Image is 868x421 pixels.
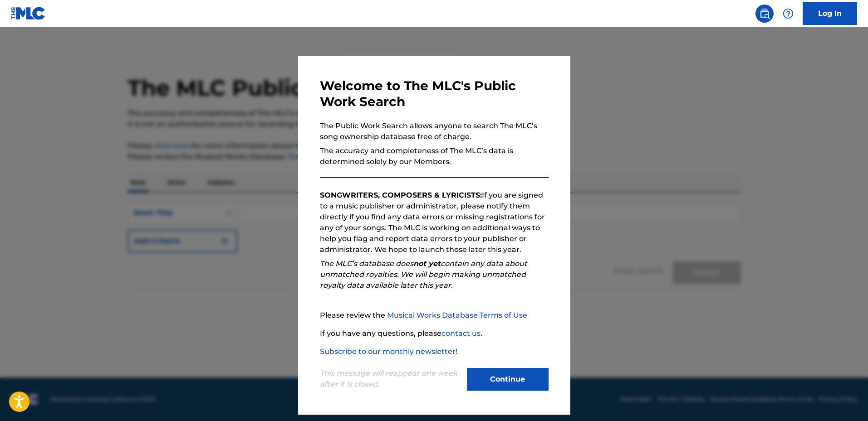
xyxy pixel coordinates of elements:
[441,329,481,338] a: contact us
[320,121,549,142] p: The Public Work Search allows anyone to search The MLC’s song ownership database free of charge.
[783,8,794,19] img: help
[320,310,549,321] p: Please review the
[467,368,549,391] button: Continue
[320,78,549,110] h3: Welcome to The MLC's Public Work Search
[413,259,441,268] strong: not yet
[803,2,857,25] a: Log In
[320,259,527,290] em: The MLC’s database does contain any data about unmatched royalties. We will begin making unmatche...
[320,347,457,356] a: Subscribe to our monthly newsletter!
[387,311,527,319] a: Musical Works Database Terms of Use
[320,328,549,339] p: If you have any questions, please .
[320,191,482,199] strong: SONGWRITERS, COMPOSERS & LYRICISTS:
[755,5,774,23] a: Public Search
[779,5,797,23] div: Help
[320,190,549,255] p: If you are signed to a music publisher or administrator, please notify them directly if you find ...
[320,145,549,167] p: The accuracy and completeness of The MLC’s data is determined solely by our Members.
[11,7,46,20] img: MLC Logo
[320,368,461,390] p: This message will reappear one week after it is closed.
[759,8,770,19] img: search
[823,377,868,421] iframe: Chat Widget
